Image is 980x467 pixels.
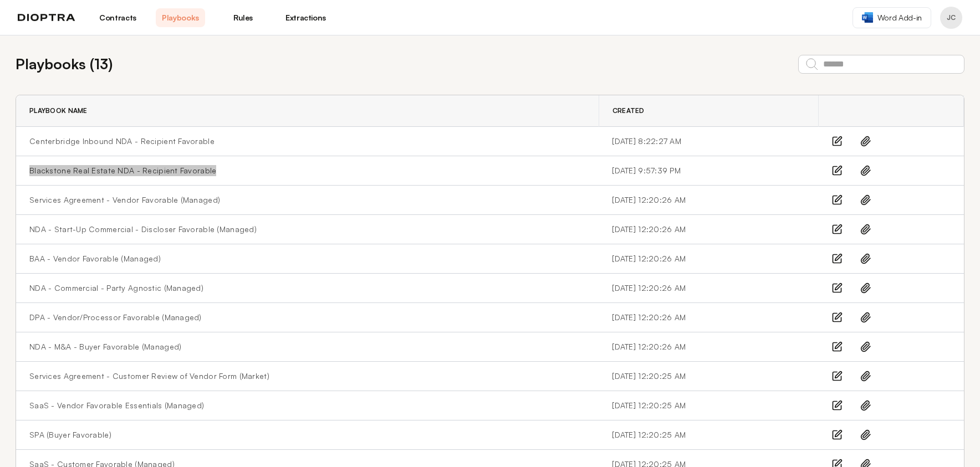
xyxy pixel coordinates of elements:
[599,186,818,215] td: [DATE] 12:20:26 AM
[29,165,216,176] a: Blackstone Real Estate NDA - Recipient Favorable
[877,12,922,23] span: Word Add-in
[599,420,818,450] td: [DATE] 12:20:25 AM
[29,253,161,264] a: BAA - Vendor Favorable (Managed)
[281,8,330,27] a: Extractions
[612,106,645,115] span: Created
[29,341,181,352] a: NDA - M&A - Buyer Favorable (Managed)
[599,215,818,244] td: [DATE] 12:20:26 AM
[599,303,818,332] td: [DATE] 12:20:26 AM
[93,8,142,27] a: Contracts
[29,312,202,323] a: DPA - Vendor/Processor Favorable (Managed)
[29,400,204,411] a: SaaS - Vendor Favorable Essentials (Managed)
[599,362,818,391] td: [DATE] 12:20:25 AM
[599,127,818,156] td: [DATE] 8:22:27 AM
[29,224,257,235] a: NDA - Start-Up Commercial - Discloser Favorable (Managed)
[599,274,818,303] td: [DATE] 12:20:26 AM
[29,136,215,147] a: Centerbridge Inbound NDA - Recipient Favorable
[156,8,205,27] a: Playbooks
[862,12,873,23] img: word
[18,14,75,22] img: logo
[599,391,818,420] td: [DATE] 12:20:25 AM
[29,106,88,115] span: Playbook Name
[940,7,962,29] button: Profile menu
[29,371,269,382] a: Services Agreement - Customer Review of Vendor Form (Market)
[29,283,203,294] a: NDA - Commercial - Party Agnostic (Managed)
[599,156,818,186] td: [DATE] 9:57:39 PM
[16,53,113,75] h2: Playbooks ( 13 )
[218,8,268,27] a: Rules
[599,332,818,362] td: [DATE] 12:20:26 AM
[29,429,111,440] a: SPA (Buyer Favorable)
[599,244,818,274] td: [DATE] 12:20:26 AM
[853,7,931,28] a: Word Add-in
[29,194,220,206] a: Services Agreement - Vendor Favorable (Managed)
